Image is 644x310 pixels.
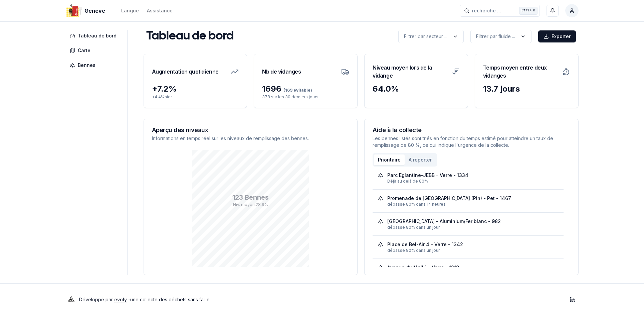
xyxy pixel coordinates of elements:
div: Place de Bel-Air 4 - Verre - 1342 [387,241,463,248]
span: Geneve [84,7,105,15]
h3: Aide à la collecte [373,127,570,133]
div: 1696 [262,84,349,94]
div: dépasse 80% dans un jour [387,248,558,253]
p: + 4.4 % hier [152,94,239,100]
a: Bennes [66,59,123,71]
button: recherche ...Ctrl+K [460,5,540,17]
h3: Temps moyen entre deux vidanges [483,62,558,81]
div: dépasse 80% dans un jour [387,225,558,230]
p: 378 sur les 30 derniers jours [262,94,349,100]
img: Geneve Logo [66,3,82,19]
a: Parc Eglantine-JEBB - Verre - 1334Déjà au delà de 80% [378,172,558,184]
div: 13.7 jours [483,84,570,94]
h3: Nb de vidanges [262,62,301,81]
button: label [398,30,464,43]
a: Carte [66,44,123,57]
div: Langue [121,7,139,14]
button: label [470,30,531,43]
span: Tableau de bord [78,32,117,39]
span: recherche ... [472,7,501,14]
button: Exporter [538,30,576,42]
h3: Augmentation quotidienne [152,62,219,81]
h3: Niveau moyen lors de la vidange [373,62,448,81]
div: Parc Eglantine-JEBB - Verre - 1334 [387,172,468,179]
a: Tableau de bord [66,30,123,42]
img: Evoly Logo [66,294,76,305]
p: Informations en temps réel sur les niveaux de remplissage des bennes. [152,135,350,142]
a: Promenade de [GEOGRAPHIC_DATA] (Pin) - Pet - 1467dépasse 80% dans 14 heures [378,195,558,207]
div: dépasse 80% dans 14 heures [387,202,558,207]
a: Avenue du Mail 1 - Verre - 1310 [378,264,558,276]
a: Geneve [66,7,108,15]
button: Prioritaire [374,154,405,165]
span: Carte [78,47,90,54]
div: Avenue du Mail 1 - Verre - 1310 [387,264,459,271]
h1: Tableau de bord [146,30,234,43]
a: Assistance [147,7,173,15]
button: À reporter [405,154,436,165]
div: Déjà au delà de 80% [387,179,558,184]
p: Filtrer par secteur ... [404,33,447,40]
span: (169 évitable) [281,88,312,93]
div: + 7.2 % [152,84,239,94]
span: Bennes [78,62,95,69]
div: 64.0 % [373,84,460,94]
button: Langue [121,7,139,15]
h3: Aperçu des niveaux [152,127,350,133]
a: evoly [114,297,127,302]
p: Filtrer par fluide ... [476,33,515,40]
p: Les bennes listés sont triés en fonction du temps estimé pour atteindre un taux de remplissage de... [373,135,570,148]
div: Promenade de [GEOGRAPHIC_DATA] (Pin) - Pet - 1467 [387,195,511,202]
div: [GEOGRAPHIC_DATA] - Aluminium/Fer blanc - 982 [387,218,501,225]
a: Place de Bel-Air 4 - Verre - 1342dépasse 80% dans un jour [378,241,558,253]
a: [GEOGRAPHIC_DATA] - Aluminium/Fer blanc - 982dépasse 80% dans un jour [378,218,558,230]
p: Développé par - une collecte des déchets sans faille . [79,295,211,304]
